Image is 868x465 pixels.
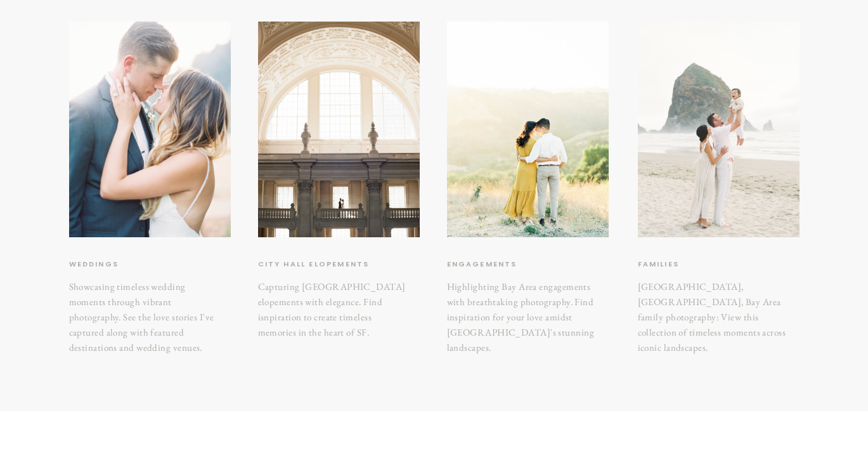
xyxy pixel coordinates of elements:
a: [GEOGRAPHIC_DATA], [GEOGRAPHIC_DATA], Bay Area family photography: View this collection of timele... [638,279,792,347]
h3: Showcasing timeless wedding moments through vibrant photography. See the love stories I've captur... [69,279,223,323]
h3: Highlighting Bay Area engagements with breathtaking photography. Find inspiration for your love a... [447,279,600,347]
a: City hall elopements [258,258,384,271]
a: Engagements [447,258,563,271]
a: weddings [69,258,176,271]
h3: Capturing [GEOGRAPHIC_DATA] elopements with elegance. Find isnpiration to create timeless memorie... [258,279,411,324]
a: Families [638,258,761,271]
